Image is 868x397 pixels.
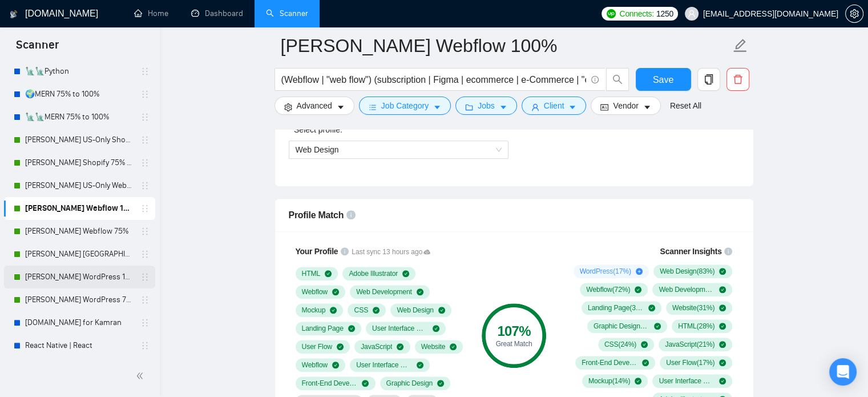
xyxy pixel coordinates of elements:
[845,5,863,23] button: setting
[25,266,134,288] a: [PERSON_NAME] WordPress 100%
[332,362,339,368] span: check-circle
[433,325,439,332] span: check-circle
[656,7,673,20] span: 1250
[846,9,863,18] span: setting
[586,285,630,294] span: Webflow ( 72 %)
[607,9,616,18] img: upwork-logo.png
[482,324,546,338] div: 107 %
[660,267,714,276] span: Web Design ( 83 %)
[417,362,423,368] span: check-circle
[302,306,326,315] span: Mockup
[361,342,392,351] span: JavaScript
[568,103,576,111] span: caret-down
[600,103,608,111] span: idcard
[25,243,134,266] a: [PERSON_NAME] [GEOGRAPHIC_DATA]-Only WordPress 100%
[297,99,332,112] span: Advanced
[665,340,714,349] span: JavaScript ( 21 %)
[433,103,441,111] span: caret-down
[455,97,517,115] button: folderJobscaret-down
[522,97,587,115] button: userClientcaret-down
[140,113,150,122] span: holder
[348,325,355,332] span: check-circle
[140,250,150,259] span: holder
[140,135,150,145] span: holder
[670,99,701,112] a: Reset All
[845,9,863,18] a: setting
[450,343,457,350] span: check-circle
[10,5,18,23] img: logo
[726,68,749,91] button: delete
[659,376,714,386] span: User Interface Design ( 10 %)
[346,210,356,219] span: info-circle
[636,68,691,91] button: Save
[191,9,243,18] a: dashboardDashboard
[588,376,630,386] span: Mockup ( 14 %)
[417,288,423,295] span: check-circle
[354,306,368,315] span: CSS
[660,247,721,255] span: Scanner Insights
[531,103,539,111] span: user
[302,287,328,296] span: Webflow
[284,103,292,111] span: setting
[733,38,748,53] span: edit
[296,247,338,256] span: Your Profile
[594,322,649,331] span: Graphic Design ( 28 %)
[356,360,412,370] span: User Interface Design
[302,360,328,370] span: Webflow
[402,270,409,277] span: check-circle
[302,379,358,388] span: Front-End Development
[266,9,308,18] a: searchScanner
[654,323,661,330] span: check-circle
[582,358,637,367] span: Front-End Development ( 17 %)
[697,68,720,91] button: copy
[719,341,726,348] span: check-circle
[140,341,150,350] span: holder
[352,247,430,258] span: Last sync 13 hours ago
[643,103,651,111] span: caret-down
[302,342,332,351] span: User Flow
[606,68,629,91] button: search
[672,303,714,312] span: Website ( 31 %)
[140,227,150,236] span: holder
[437,380,444,387] span: check-circle
[648,304,655,311] span: check-circle
[719,378,726,384] span: check-circle
[719,286,726,293] span: check-circle
[332,288,339,295] span: check-circle
[719,268,726,275] span: check-circle
[369,103,377,111] span: bars
[397,306,434,315] span: Web Design
[604,340,636,349] span: CSS ( 24 %)
[25,83,134,106] a: 🌍MERN 75% to 100%
[373,307,380,314] span: check-circle
[356,287,412,296] span: Web Development
[641,341,648,348] span: check-circle
[330,307,337,314] span: check-circle
[281,73,586,87] input: Search Freelance Jobs...
[591,76,599,83] span: info-circle
[719,304,726,311] span: check-circle
[607,74,628,85] span: search
[724,247,732,255] span: info-circle
[325,270,332,277] span: check-circle
[544,99,564,112] span: Client
[140,318,150,327] span: holder
[296,145,339,154] span: Web Design
[381,99,429,112] span: Job Category
[421,342,446,351] span: Website
[25,129,134,151] a: [PERSON_NAME] US-Only Shopify 100%
[25,151,134,174] a: [PERSON_NAME] Shopify 75% to 100%
[140,158,150,167] span: holder
[140,272,150,282] span: holder
[727,74,749,85] span: delete
[591,97,660,115] button: idcardVendorcaret-down
[140,67,150,76] span: holder
[653,73,673,87] span: Save
[666,358,714,367] span: User Flow ( 17 %)
[613,99,638,112] span: Vendor
[362,380,369,387] span: check-circle
[642,359,649,366] span: check-circle
[829,358,857,386] div: Open Intercom Messenger
[359,97,451,115] button: barsJob Categorycaret-down
[478,99,495,112] span: Jobs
